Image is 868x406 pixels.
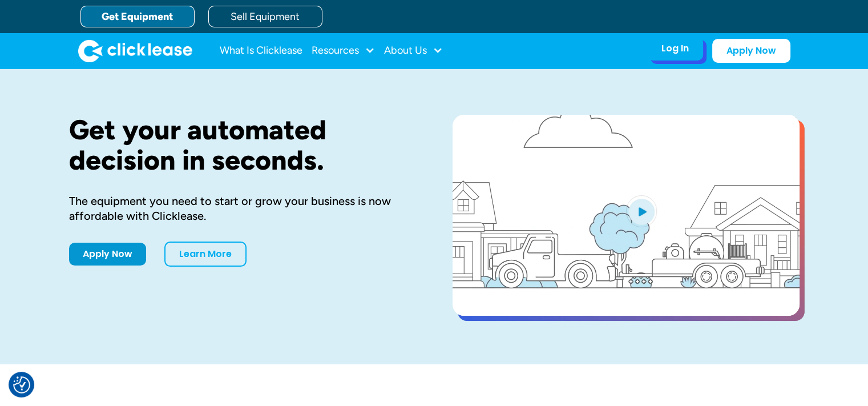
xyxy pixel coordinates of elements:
[13,376,30,393] button: Consent Preferences
[220,39,302,62] a: What Is Clicklease
[13,376,30,393] img: Revisit consent button
[69,243,146,266] a: Apply Now
[626,195,657,227] img: Blue play button logo on a light blue circular background
[661,43,689,54] div: Log In
[312,39,375,62] div: Resources
[453,115,800,316] a: open lightbox
[69,115,416,175] h1: Get your automated decision in seconds.
[69,194,416,223] div: The equipment you need to start or grow your business is now affordable with Clicklease.
[80,6,195,27] a: Get Equipment
[78,39,192,62] img: Clicklease logo
[208,6,322,27] a: Sell Equipment
[164,242,247,267] a: Learn More
[712,39,790,63] a: Apply Now
[384,39,443,62] div: About Us
[78,39,192,62] a: home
